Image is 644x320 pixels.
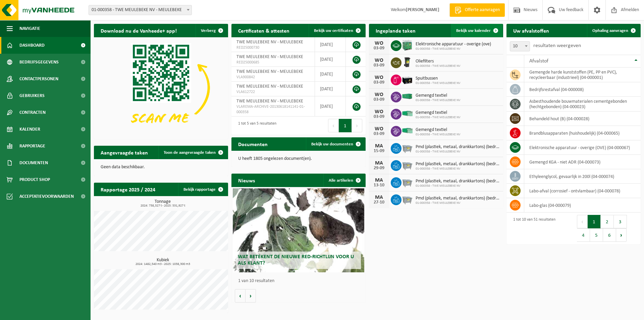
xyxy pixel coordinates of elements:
div: 1 tot 5 van 5 resultaten [235,118,276,133]
td: gemengde harde kunststoffen (PE, PP en PVC), recycleerbaar (industrieel) (04-000001) [524,67,641,82]
div: 03-09 [372,132,386,136]
span: 01-000358 - TWE MEULEBEKE NV [416,116,461,120]
td: gemengd KGA - niet ADR (04-000073) [524,155,641,169]
div: 03-09 [372,46,386,51]
div: WO [372,58,386,63]
img: WB-2500-GAL-GY-01 [401,176,413,188]
div: MA [372,195,386,200]
span: Offerte aanvragen [463,7,501,13]
span: Acceptatievoorwaarden [19,188,74,205]
div: WO [372,92,386,97]
div: 03-09 [372,80,386,85]
button: 1 [339,119,352,132]
span: 01-000358 - TWE MEULEBEKE NV [416,81,461,85]
span: Kalender [19,121,40,138]
span: Wat betekent de nieuwe RED-richtlijn voor u als klant? [238,254,354,266]
button: Verberg [196,24,227,37]
img: PB-LB-0680-HPE-BK-11 [401,74,413,85]
span: 01-000358 - TWE MEULEBEKE NV - MEULEBEKE [89,5,192,15]
div: MA [372,161,386,166]
label: resultaten weergeven [533,43,581,48]
h2: Rapportage 2025 / 2024 [94,183,162,196]
div: MA [372,143,386,149]
span: Bekijk uw documenten [311,142,353,146]
span: 01-000358 - TWE MEULEBEKE NV - MEULEBEKE [89,5,192,15]
td: [DATE] [315,67,346,82]
h2: Download nu de Vanheede+ app! [94,24,183,37]
span: TWE MEULEBEKE NV - MEULEBEKE [236,54,303,59]
td: [DATE] [315,37,346,52]
span: Gebruikers [19,87,45,104]
span: 01-000358 - TWE MEULEBEKE NV [416,98,461,102]
button: 4 [577,228,590,242]
td: labo-glas (04-000079) [524,198,641,213]
p: Geen data beschikbaar. [101,165,221,170]
span: TWE MEULEBEKE NV - MEULEBEKE [236,40,303,45]
div: WO [372,126,386,132]
a: Bekijk rapportage [178,183,227,196]
h2: Aangevraagde taken [94,146,155,159]
span: Gemengd textiel [416,93,461,98]
span: Oliefilters [416,59,461,64]
span: Ophaling aanvragen [592,29,628,33]
h3: Tonnage [97,199,228,208]
strong: [PERSON_NAME] [406,7,439,12]
span: TWE MEULEBEKE NV - MEULEBEKE [236,84,303,89]
span: Elektronische apparatuur - overige (ove) [416,42,491,47]
td: [DATE] [315,52,346,67]
h3: Kubiek [97,258,228,266]
span: 2024: 1482,540 m3 - 2025: 1038,300 m3 [97,263,228,266]
a: Wat betekent de nieuwe RED-richtlijn voor u als klant? [233,188,364,272]
span: Afvalstof [529,58,548,64]
button: 1 [588,215,601,228]
span: Bedrijfsgegevens [19,54,59,71]
td: brandblusapparaten (huishoudelijk) (04-000065) [524,126,641,140]
span: VLAREMA-ARCHIVE-20130618141141-01-000358 [236,104,310,115]
span: Product Shop [19,171,50,188]
div: WO [372,75,386,80]
img: WB-0240-HPE-BK-01 [401,56,413,68]
img: WB-2500-GAL-GY-01 [401,142,413,153]
button: Vorige [235,289,246,303]
span: Pmd (plastiek, metaal, drankkartons) (bedrijven) [416,196,500,201]
td: asbesthoudende bouwmaterialen cementgebonden (hechtgebonden) (04-000023) [524,97,641,111]
span: TWE MEULEBEKE NV - MEULEBEKE [236,99,303,104]
button: Next [352,119,362,132]
div: 1 tot 10 van 51 resultaten [510,214,555,242]
h2: Ingeplande taken [369,24,422,37]
span: Verberg [201,29,216,33]
h2: Certificaten & attesten [231,24,296,37]
div: WO [372,109,386,115]
span: 01-000358 - TWE MEULEBEKE NV [416,184,500,188]
a: Bekijk uw certificaten [309,24,365,37]
button: 6 [603,228,616,242]
span: RED25000730 [236,45,310,50]
span: Pmd (plastiek, metaal, drankkartons) (bedrijven) [416,144,500,150]
img: Download de VHEPlus App [94,37,228,138]
td: labo-afval (corrosief - ontvlambaar) (04-000078) [524,184,641,198]
span: RED25000685 [236,60,310,65]
img: HK-XP-30-GN-00 [401,110,413,117]
span: Contracten [19,104,46,121]
a: Bekijk uw kalender [451,24,502,37]
p: U heeft 1805 ongelezen document(en). [238,156,359,161]
td: behandeld hout (B) (04-000028) [524,111,641,126]
span: Dashboard [19,37,45,54]
span: Bekijk uw certificaten [314,29,353,33]
span: 01-000358 - TWE MEULEBEKE NV [416,64,461,68]
div: 03-09 [372,63,386,68]
a: Offerte aanvragen [449,3,505,17]
div: 27-10 [372,200,386,205]
div: 03-09 [372,115,386,119]
td: [DATE] [315,82,346,96]
button: Previous [577,215,588,228]
span: VLA612722 [236,89,310,95]
h2: Uw afvalstoffen [506,24,556,37]
button: Previous [328,119,339,132]
td: elektronische apparatuur - overige (OVE) (04-000067) [524,140,641,155]
span: 01-000358 - TWE MEULEBEKE NV [416,167,500,171]
span: Pmd (plastiek, metaal, drankkartons) (bedrijven) [416,162,500,167]
span: Toon de aangevraagde taken [164,150,216,155]
img: WB-2500-GAL-GY-01 [401,159,413,171]
img: HK-XC-40-GN-00 [401,93,413,99]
